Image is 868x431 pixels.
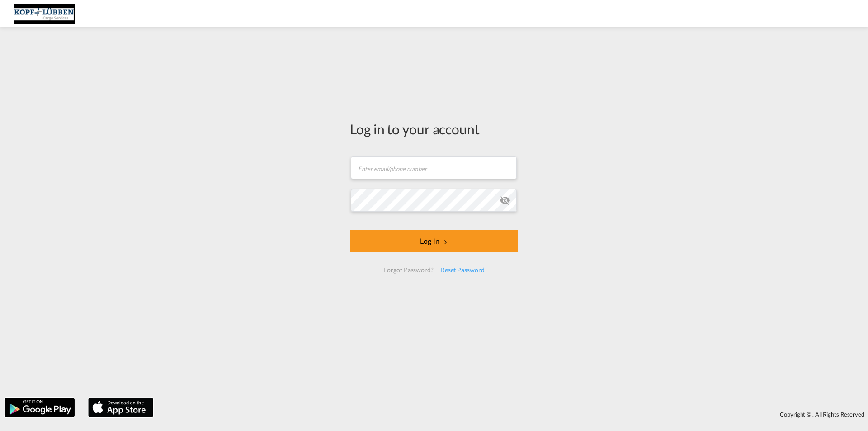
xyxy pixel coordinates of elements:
[87,397,154,418] img: apple.png
[14,4,75,24] img: 25cf3bb0aafc11ee9c4fdbd399af7748.JPG
[158,407,868,422] div: Copyright © . All Rights Reserved
[351,156,517,179] input: Enter email/phone number
[350,230,518,252] button: LOGIN
[380,262,437,278] div: Forgot Password?
[4,397,75,418] img: google.png
[350,119,518,138] div: Log in to your account
[437,262,488,278] div: Reset Password
[500,195,510,206] md-icon: icon-eye-off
